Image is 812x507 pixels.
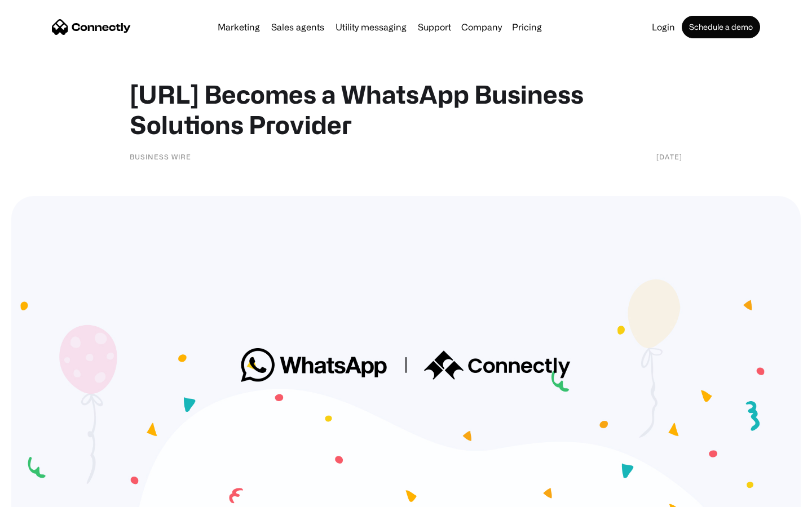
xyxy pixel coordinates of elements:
div: Business Wire [130,151,191,162]
ul: Language list [23,487,68,503]
a: Login [647,23,679,32]
a: Schedule a demo [682,16,760,38]
a: Pricing [507,23,546,32]
h1: [URL] Becomes a WhatsApp Business Solutions Provider [130,79,682,140]
div: [DATE] [656,151,682,162]
div: Company [461,19,502,35]
a: Support [413,23,456,32]
a: Utility messaging [331,23,411,32]
aside: Language selected: English [11,487,68,503]
a: Sales agents [267,23,329,32]
a: Marketing [213,23,264,32]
